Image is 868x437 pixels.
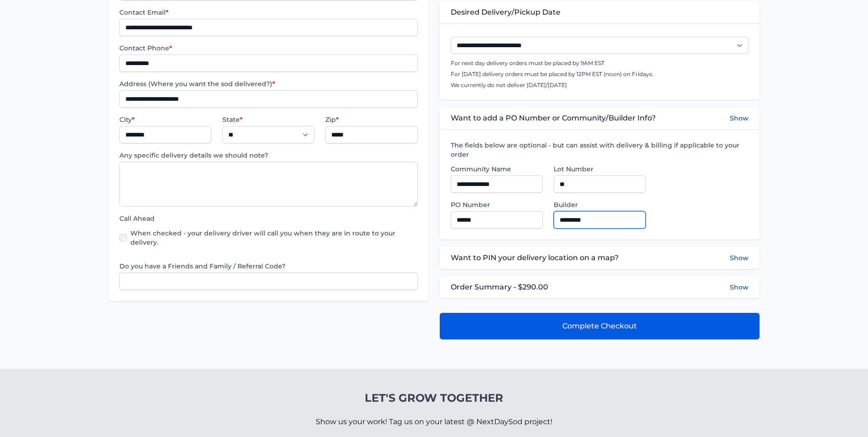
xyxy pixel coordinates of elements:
[451,200,543,209] label: PO Number
[451,252,619,263] span: Want to PIN your delivery location on a map?
[554,200,646,209] label: Builder
[130,229,417,247] label: When checked - your delivery driver will call you when they are in route to your delivery.
[119,151,417,160] label: Any specific delivery details we should note?
[451,71,749,78] p: For [DATE] delivery orders must be placed by 12PM EST (noon) on Fridays.
[316,391,552,405] h4: Let's Grow Together
[451,282,548,293] span: Order Summary - $290.00
[451,113,656,124] span: Want to add a PO Number or Community/Builder Info?
[325,115,417,124] label: Zip
[730,283,749,292] button: Show
[554,164,646,174] label: Lot Number
[119,214,417,223] label: Call Ahead
[119,8,417,17] label: Contact Email
[440,313,760,339] button: Complete Checkout
[222,115,314,124] label: State
[562,321,637,332] span: Complete Checkout
[451,164,543,174] label: Community Name
[730,113,749,124] button: Show
[119,115,211,124] label: City
[451,141,749,159] label: The fields below are optional - but can assist with delivery & billing if applicable to your order
[451,60,749,67] p: For next day delivery orders must be placed by 9AM EST
[119,79,417,88] label: Address (Where you want the sod delivered?)
[119,262,417,271] label: Do you have a Friends and Family / Referral Code?
[119,44,417,53] label: Contact Phone
[730,252,749,263] button: Show
[451,82,749,89] p: We currently do not deliver [DATE]/[DATE]
[440,1,760,23] div: Desired Delivery/Pickup Date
